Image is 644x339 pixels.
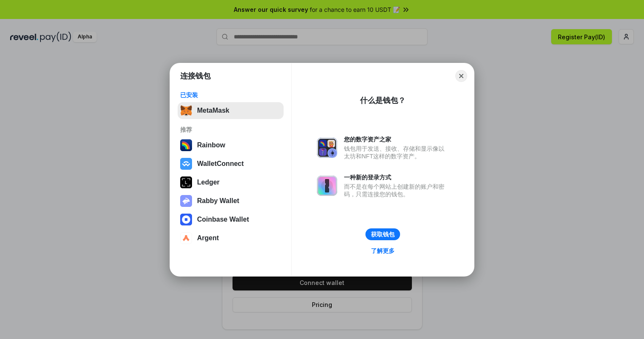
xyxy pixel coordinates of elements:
img: svg+xml,%3Csvg%20xmlns%3D%22http%3A%2F%2Fwww.w3.org%2F2000%2Fsvg%22%20fill%3D%22none%22%20viewBox... [317,138,337,158]
img: svg+xml,%3Csvg%20width%3D%2228%22%20height%3D%2228%22%20viewBox%3D%220%200%2028%2028%22%20fill%3D... [180,214,192,225]
div: Ledger [197,179,219,186]
div: 获取钱包 [371,231,395,238]
button: Close [455,70,467,82]
div: 已安装 [180,91,281,99]
div: MetaMask [197,107,229,114]
div: WalletConnect [197,160,244,168]
a: 了解更多 [366,245,400,256]
button: WalletConnect [178,155,284,172]
button: 获取钱包 [365,228,400,240]
button: Rabby Wallet [178,193,284,209]
img: svg+xml,%3Csvg%20width%3D%2228%22%20height%3D%2228%22%20viewBox%3D%220%200%2028%2028%22%20fill%3D... [180,232,192,244]
button: Ledger [178,174,284,191]
h1: 连接钱包 [180,71,211,81]
div: 推荐 [180,126,281,133]
img: svg+xml,%3Csvg%20width%3D%22120%22%20height%3D%22120%22%20viewBox%3D%220%200%20120%20120%22%20fil... [180,139,192,151]
img: svg+xml,%3Csvg%20width%3D%2228%22%20height%3D%2228%22%20viewBox%3D%220%200%2028%2028%22%20fill%3D... [180,158,192,170]
button: Coinbase Wallet [178,211,284,228]
div: 而不是在每个网站上创建新的账户和密码，只需连接您的钱包。 [344,183,449,198]
div: 一种新的登录方式 [344,174,449,181]
div: 什么是钱包？ [360,95,406,106]
div: 了解更多 [371,247,395,255]
div: 钱包用于发送、接收、存储和显示像以太坊和NFT这样的数字资产。 [344,145,449,160]
div: 您的数字资产之家 [344,136,449,143]
img: svg+xml,%3Csvg%20xmlns%3D%22http%3A%2F%2Fwww.w3.org%2F2000%2Fsvg%22%20width%3D%2228%22%20height%3... [180,176,192,188]
div: Rainbow [197,141,225,149]
div: Argent [197,234,219,242]
img: svg+xml,%3Csvg%20fill%3D%22none%22%20height%3D%2233%22%20viewBox%3D%220%200%2035%2033%22%20width%... [180,105,192,117]
div: Coinbase Wallet [197,216,249,223]
div: Rabby Wallet [197,197,239,205]
img: svg+xml,%3Csvg%20xmlns%3D%22http%3A%2F%2Fwww.w3.org%2F2000%2Fsvg%22%20fill%3D%22none%22%20viewBox... [317,176,337,196]
button: Rainbow [178,137,284,154]
img: svg+xml,%3Csvg%20xmlns%3D%22http%3A%2F%2Fwww.w3.org%2F2000%2Fsvg%22%20fill%3D%22none%22%20viewBox... [180,195,192,207]
button: Argent [178,230,284,247]
button: MetaMask [178,102,284,119]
